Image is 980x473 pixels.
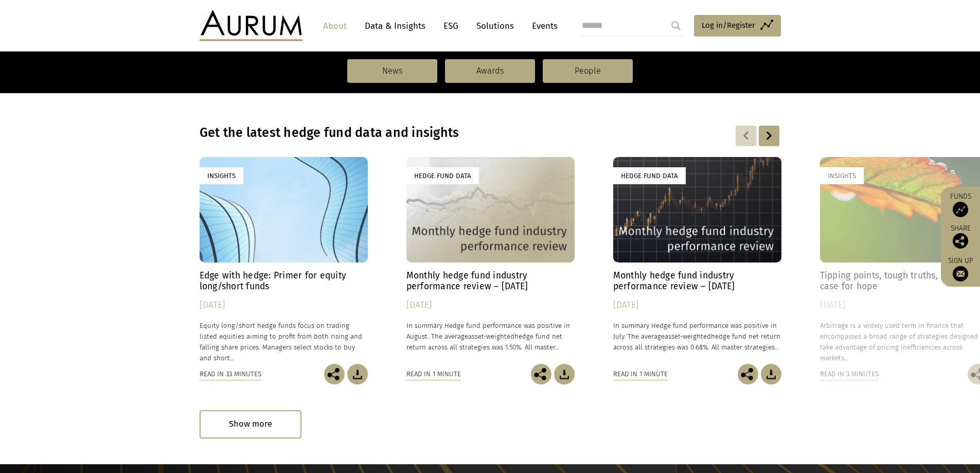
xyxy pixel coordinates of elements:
h4: Monthly hedge fund industry performance review – [DATE] [406,270,575,292]
a: About [318,16,352,36]
span: asset-weighted [468,332,514,340]
a: Hedge Fund Data Monthly hedge fund industry performance review – [DATE] [DATE] In summary Hedge f... [406,157,575,363]
a: Data & Insights [360,16,431,36]
p: Equity long/short hedge funds focus on trading listed equities aiming to profit from both rising ... [200,320,368,364]
div: [DATE] [200,298,368,312]
div: Share [946,225,975,249]
div: [DATE] [406,298,575,312]
a: Log in/Register [694,15,781,37]
a: Hedge Fund Data Monthly hedge fund industry performance review – [DATE] [DATE] In summary Hedge f... [613,157,781,363]
div: Insights [200,167,243,184]
div: Hedge Fund Data [613,167,686,184]
img: Access Funds [953,202,968,217]
p: In summary Hedge fund performance was positive in July. The average hedge fund net return across ... [613,320,781,353]
input: Submit [666,15,686,36]
img: Aurum [200,10,302,41]
a: Solutions [471,16,519,36]
div: [DATE] [613,298,781,312]
img: Download Article [554,364,575,384]
div: Show more [200,410,301,439]
div: Insights [820,167,864,184]
div: Read in 3 minutes [820,369,879,380]
span: asset-weighted [665,332,711,340]
img: Share this post [738,364,758,384]
a: People [543,59,633,83]
span: Log in/Register [702,19,755,31]
div: Read in 1 minute [613,369,668,380]
img: Share this post [324,364,345,384]
h4: Edge with hedge: Primer for equity long/short funds [200,270,368,292]
img: Share this post [953,233,968,249]
a: News [347,59,437,83]
a: Awards [445,59,535,83]
img: Download Article [347,364,368,384]
a: Funds [946,192,975,217]
h4: Monthly hedge fund industry performance review – [DATE] [613,270,781,292]
div: Read in 1 minute [406,369,461,380]
a: Events [527,16,558,36]
div: Read in 33 minutes [200,369,261,380]
h3: Get the latest hedge fund data and insights [200,125,648,141]
img: Share this post [531,364,551,384]
a: ESG [438,16,464,36]
a: Insights Edge with hedge: Primer for equity long/short funds [DATE] Equity long/short hedge funds... [200,157,368,363]
a: Sign up [946,256,975,282]
div: Hedge Fund Data [406,167,479,184]
img: Download Article [761,364,781,384]
p: In summary Hedge fund performance was positive in August. The average hedge fund net return acros... [406,320,575,353]
img: Sign up to our newsletter [953,266,968,282]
